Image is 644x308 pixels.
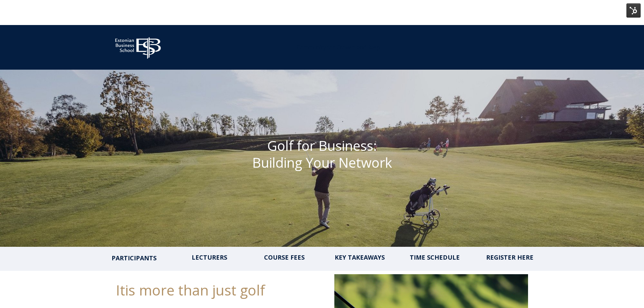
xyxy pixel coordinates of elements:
a: PARTICIPANTS [112,253,157,262]
a: LECTURERS [192,253,227,261]
span: PARTICIPANTS [112,254,157,262]
span: Community for Growth and Resp [297,44,380,51]
a: KEY TAKEAWAYS [335,253,385,261]
img: HubSpot Tools Menu Toggle [626,3,641,18]
img: ebs_logo2016_white [109,32,167,61]
a: REGISTER HERE [486,253,533,261]
a: TIME SCHEDULE [410,253,460,261]
span: It [116,280,125,300]
a: COURSE FEES [264,253,305,261]
span: is more than just golf [125,280,265,300]
h1: Golf for Business: Building Your Network [197,137,447,171]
